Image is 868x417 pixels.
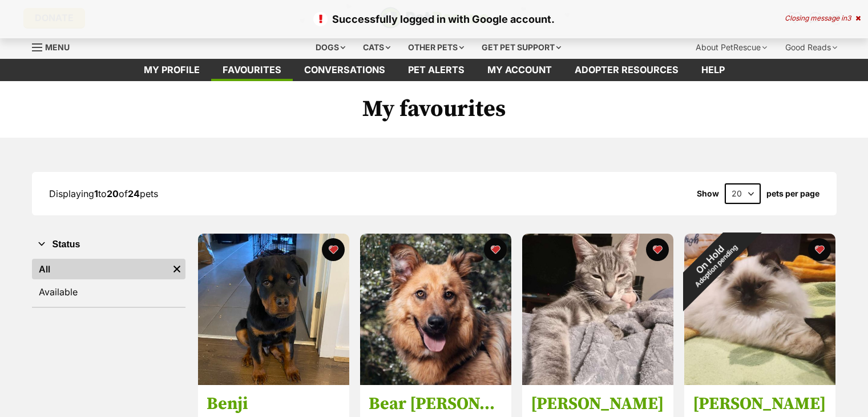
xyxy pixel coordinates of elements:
[531,394,665,415] h3: [PERSON_NAME]
[211,59,293,81] a: Favourites
[293,59,397,81] a: conversations
[697,189,719,198] span: Show
[646,238,669,261] button: favourite
[32,259,168,279] a: All
[132,59,211,81] a: My profile
[45,42,70,52] span: Menu
[168,259,185,279] a: Remove filter
[32,237,185,252] button: Status
[308,36,353,59] div: Dogs
[397,59,476,81] a: Pet alerts
[808,238,831,261] button: favourite
[49,188,158,199] span: Displaying to of pets
[663,212,762,312] div: On Hold
[476,59,563,81] a: My account
[128,188,140,199] strong: 24
[688,36,775,59] div: About PetRescue
[32,256,185,307] div: Status
[563,59,690,81] a: Adopter resources
[690,59,736,81] a: Help
[522,234,673,385] img: Phoebe
[94,188,98,199] strong: 1
[360,234,511,385] img: Bear Van Winkle
[207,394,341,415] h3: Benji
[369,394,503,415] h3: Bear [PERSON_NAME]
[684,234,835,385] img: Ophelia
[32,282,185,302] a: Available
[400,36,472,59] div: Other pets
[484,238,507,261] button: favourite
[474,36,569,59] div: Get pet support
[322,238,345,261] button: favourite
[684,376,835,387] a: On HoldAdoption pending
[766,189,819,198] label: pets per page
[198,234,349,385] img: Benji
[32,36,78,57] a: Menu
[107,188,119,199] strong: 20
[355,36,398,59] div: Cats
[693,243,739,289] span: Adoption pending
[693,394,827,415] h3: [PERSON_NAME]
[777,36,845,59] div: Good Reads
